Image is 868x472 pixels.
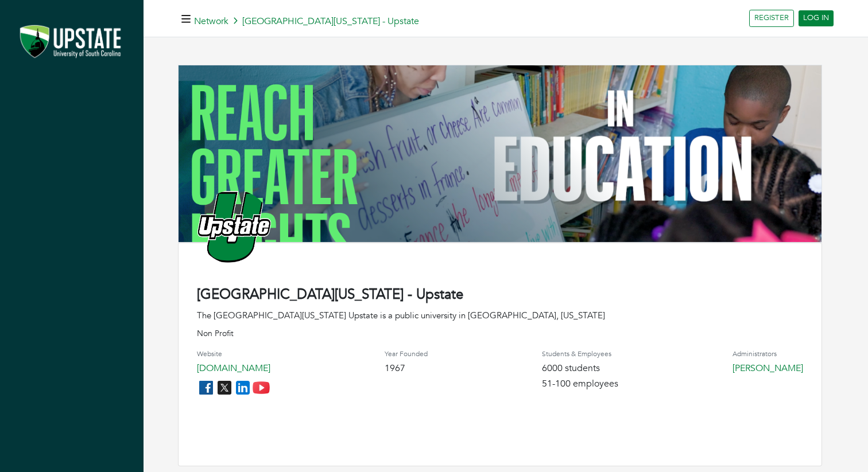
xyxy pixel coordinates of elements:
[733,350,803,358] h4: Administrators
[194,15,228,28] a: Network
[179,65,821,288] img: Screenshot%202025-03-12%20at%2011.03.38%E2%80%AFAM.png
[542,379,618,389] h4: 51-100 employees
[197,350,270,358] h4: Website
[11,20,132,65] img: Screenshot%202024-05-21%20at%2011.01.47%E2%80%AFAM.png
[194,16,419,27] h5: [GEOGRAPHIC_DATA][US_STATE] - Upstate
[197,362,270,375] a: [DOMAIN_NAME]
[197,379,215,397] img: facebook_icon-256f8dfc8812ddc1b8eade64b8eafd8a868ed32f90a8d2bb44f507e1979dbc24.png
[733,362,803,375] a: [PERSON_NAME]
[197,287,803,303] h4: [GEOGRAPHIC_DATA][US_STATE] - Upstate
[542,363,618,374] h4: 6000 students
[385,363,428,374] h4: 1967
[197,309,803,322] div: The [GEOGRAPHIC_DATA][US_STATE] Upstate is a public university in [GEOGRAPHIC_DATA], [US_STATE]
[234,379,252,397] img: linkedin_icon-84db3ca265f4ac0988026744a78baded5d6ee8239146f80404fb69c9eee6e8e7.png
[799,10,834,26] a: LOG IN
[385,350,428,358] h4: Year Founded
[197,327,803,340] p: Non Profit
[215,379,234,397] img: twitter_icon-7d0bafdc4ccc1285aa2013833b377ca91d92330db209b8298ca96278571368c9.png
[252,379,270,397] img: youtube_icon-fc3c61c8c22f3cdcae68f2f17984f5f016928f0ca0694dd5da90beefb88aa45e.png
[197,190,272,264] img: USC_Upstate_Spartans_logo.svg.png
[749,10,794,27] a: REGISTER
[542,350,618,358] h4: Students & Employees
